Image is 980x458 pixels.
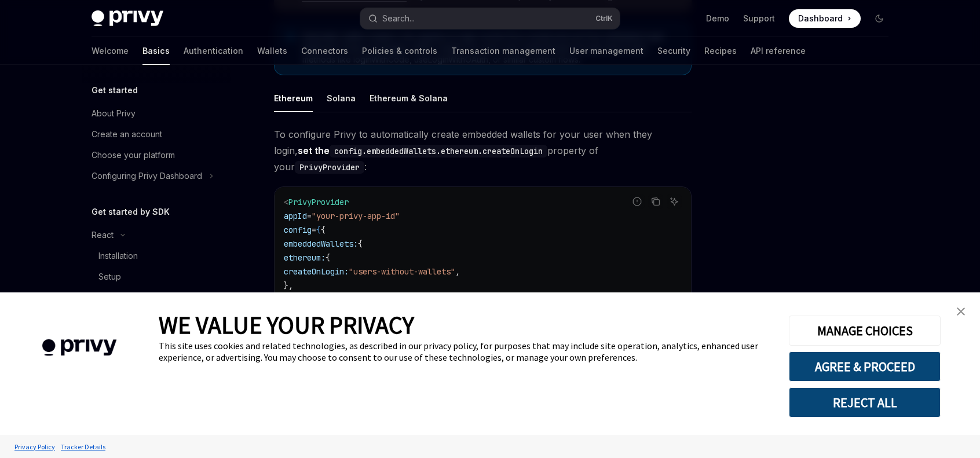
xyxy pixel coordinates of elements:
[789,316,941,346] button: MANAGE CHOICES
[288,197,349,207] span: PrivyProvider
[569,37,643,65] a: User management
[92,107,136,120] div: About Privy
[451,37,555,65] a: Transaction management
[301,37,348,65] a: Connectors
[798,13,843,24] span: Dashboard
[17,323,141,373] img: company logo
[159,340,771,363] div: This site uses cookies and related technologies, as described in our privacy policy, for purposes...
[82,225,231,246] button: Toggle React section
[295,161,364,174] code: PrivyProvider
[455,266,460,277] span: ,
[360,8,620,29] button: Open search
[82,103,231,124] a: About Privy
[92,228,114,242] div: React
[595,14,613,23] span: Ctrl K
[284,225,312,235] span: config
[284,266,349,277] span: createOnLogin:
[312,225,316,235] span: =
[92,127,162,141] div: Create an account
[312,211,400,221] span: "your-privy-app-id"
[298,145,547,156] strong: set the
[789,351,941,382] button: AGREE & PROCEED
[321,225,326,235] span: {
[870,9,888,28] button: Toggle dark mode
[648,194,663,209] button: Copy the contents from the code block
[630,194,645,209] button: Report incorrect code
[706,13,729,24] a: Demo
[92,37,129,65] a: Welcome
[82,145,231,166] a: Choose your platform
[284,197,288,207] span: <
[743,13,775,24] a: Support
[789,387,941,417] button: REJECT ALL
[667,194,682,209] button: Ask AI
[949,300,972,323] a: close banner
[284,239,358,249] span: embeddedWallets:
[92,10,163,27] img: dark logo
[92,148,175,162] div: Choose your platform
[657,37,690,65] a: Security
[326,252,330,263] span: {
[82,166,231,186] button: Toggle Configuring Privy Dashboard section
[98,249,138,263] div: Installation
[257,37,287,65] a: Wallets
[330,145,547,157] code: config.embeddedWallets.ethereum.createOnLogin
[284,211,307,221] span: appId
[82,124,231,145] a: Create an account
[362,37,437,65] a: Policies & controls
[274,85,313,112] button: Ethereum
[307,211,312,221] span: =
[98,291,137,305] div: Quickstart
[327,85,356,112] button: Solana
[82,266,231,287] a: Setup
[82,246,231,266] a: Installation
[142,37,170,65] a: Basics
[284,252,326,263] span: ethereum:
[704,37,737,65] a: Recipes
[92,169,202,183] div: Configuring Privy Dashboard
[957,307,965,316] img: close banner
[349,266,455,277] span: "users-without-wallets"
[274,126,692,175] span: To configure Privy to automatically create embedded wallets for your user when they login, proper...
[58,437,108,457] a: Tracker Details
[98,270,121,284] div: Setup
[751,37,806,65] a: API reference
[159,310,414,340] span: WE VALUE YOUR PRIVACY
[92,205,170,219] h5: Get started by SDK
[82,287,231,308] a: Quickstart
[382,12,415,25] div: Search...
[358,239,363,249] span: {
[789,9,861,28] a: Dashboard
[316,225,321,235] span: {
[370,85,448,112] button: Ethereum & Solana
[92,83,138,97] h5: Get started
[284,280,293,291] span: },
[12,437,58,457] a: Privacy Policy
[184,37,243,65] a: Authentication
